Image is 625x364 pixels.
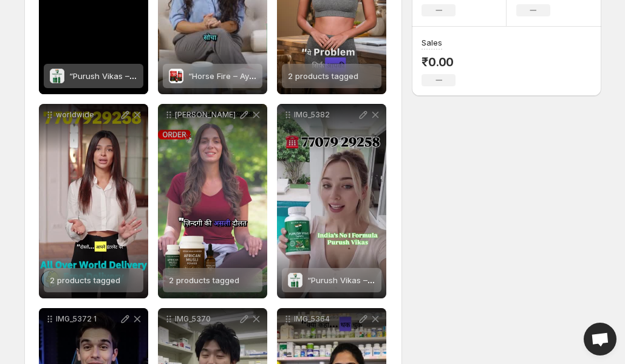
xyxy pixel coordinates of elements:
[50,275,120,285] span: 2 products tagged
[584,323,616,355] a: Open chat
[422,36,442,49] h3: Sales
[169,69,183,83] img: “Horse Fire – Ayurvedic Power & Stamina Booster (Oil + Tablet Combo)” (50% Off)
[175,314,238,324] p: IMG_5370
[288,273,302,287] img: “Purush Vikas – Ayurvedic Power & Stamina Booster (Oil + Tablet Combo)”
[288,71,358,81] span: 2 products tagged
[175,110,238,120] p: [PERSON_NAME]
[294,110,357,120] p: IMG_5382
[56,314,119,324] p: IMG_5372 1
[56,110,119,120] p: worldwide
[277,104,386,298] div: IMG_5382“Purush Vikas – Ayurvedic Power & Stamina Booster (Oil + Tablet Combo)”“Purush Vikas – Ay...
[158,104,267,298] div: [PERSON_NAME]2 products tagged
[422,55,456,69] p: ₹0.00
[188,71,502,81] span: “Horse Fire – Ayurvedic Power & Stamina Booster (Oil + Tablet Combo)” (50% Off)
[169,275,239,285] span: 2 products tagged
[50,69,64,83] img: “Purush Vikas – Ayurvedic Power & Stamina Booster (Oil + Tablet Combo)”
[294,314,357,324] p: IMG_5364
[69,71,353,81] span: “Purush Vikas – Ayurvedic Power & Stamina Booster (Oil + Tablet Combo)”
[39,104,148,298] div: worldwide2 products tagged
[307,275,592,285] span: “Purush Vikas – Ayurvedic Power & Stamina Booster (Oil + Tablet Combo)”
